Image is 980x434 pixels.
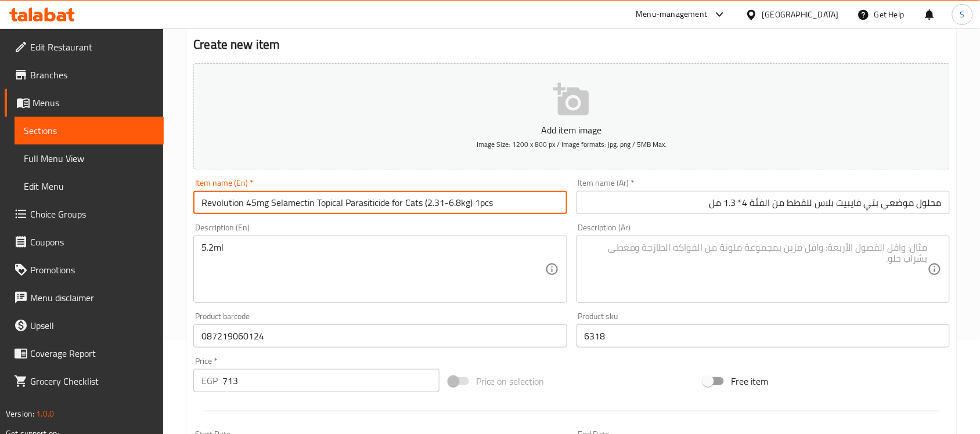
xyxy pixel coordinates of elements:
h2: Create new item [193,36,950,53]
div: [GEOGRAPHIC_DATA] [762,8,839,21]
p: Add item image [211,123,932,137]
span: Full Menu View [24,151,154,165]
a: Full Menu View [15,144,164,172]
span: Sections [24,124,154,138]
p: EGP [201,374,218,388]
a: Upsell [5,312,164,339]
span: Price on selection [476,374,545,388]
span: Menu disclaimer [30,291,154,305]
span: Branches [30,68,154,82]
span: Promotions [30,263,154,277]
span: S [960,8,965,21]
a: Menus [5,89,164,117]
a: Edit Menu [15,172,164,200]
button: Add item imageImage Size: 1200 x 800 px / Image formats: jpg, png / 5MB Max. [193,63,950,169]
a: Sections [15,117,164,144]
a: Menu disclaimer [5,284,164,312]
span: Coverage Report [30,346,154,360]
span: Version: [6,406,34,421]
a: Coverage Report [5,339,164,367]
input: Enter name Ar [577,191,950,214]
div: Menu-management [636,8,708,21]
a: Promotions [5,256,164,284]
span: Free item [731,374,768,388]
input: Enter name En [193,191,567,214]
textarea: 5.2ml [201,242,545,297]
a: Grocery Checklist [5,367,164,395]
a: Coupons [5,228,164,256]
span: Upsell [30,319,154,332]
span: Grocery Checklist [30,374,154,388]
a: Choice Groups [5,200,164,228]
span: Choice Groups [30,207,154,221]
input: Please enter price [222,369,439,392]
a: Edit Restaurant [5,33,164,61]
span: 1.0.0 [36,406,54,421]
input: Please enter product barcode [193,324,567,348]
span: Coupons [30,235,154,249]
span: Menus [33,96,154,110]
span: Edit Restaurant [30,40,154,54]
input: Please enter product sku [577,324,950,348]
a: Branches [5,61,164,89]
span: Edit Menu [24,179,154,193]
span: Image Size: 1200 x 800 px / Image formats: jpg, png / 5MB Max. [477,138,666,151]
